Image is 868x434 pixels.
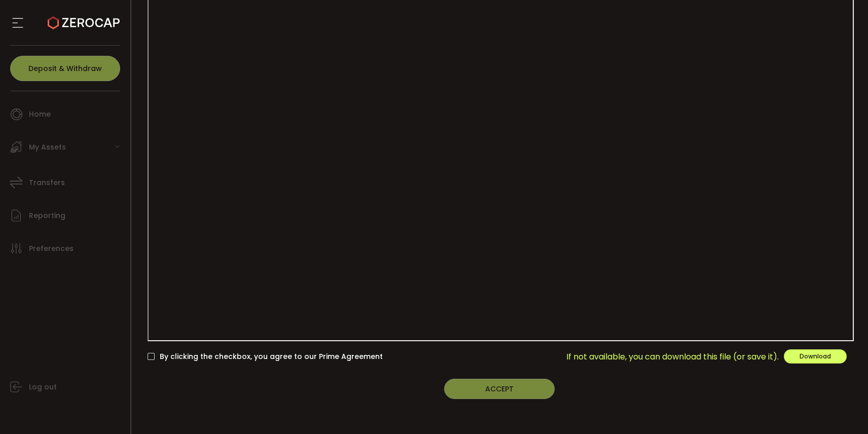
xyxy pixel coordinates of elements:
[817,385,868,434] iframe: Chat Widget
[29,241,74,256] span: Preferences
[29,140,66,155] span: My Assets
[444,379,555,399] button: ACCEPT
[29,380,57,394] span: Log out
[485,384,514,394] span: ACCEPT
[29,208,65,223] span: Reporting
[29,175,65,190] span: Transfers
[29,107,51,122] span: Home
[155,352,383,361] span: By clicking the checkbox, you agree to our Prime Agreement
[10,56,120,81] button: Deposit & Withdraw
[800,352,831,360] span: Download
[28,65,102,72] span: Deposit & Withdraw
[566,350,779,363] span: If not available, you can download this file (or save it).
[784,349,847,364] button: Download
